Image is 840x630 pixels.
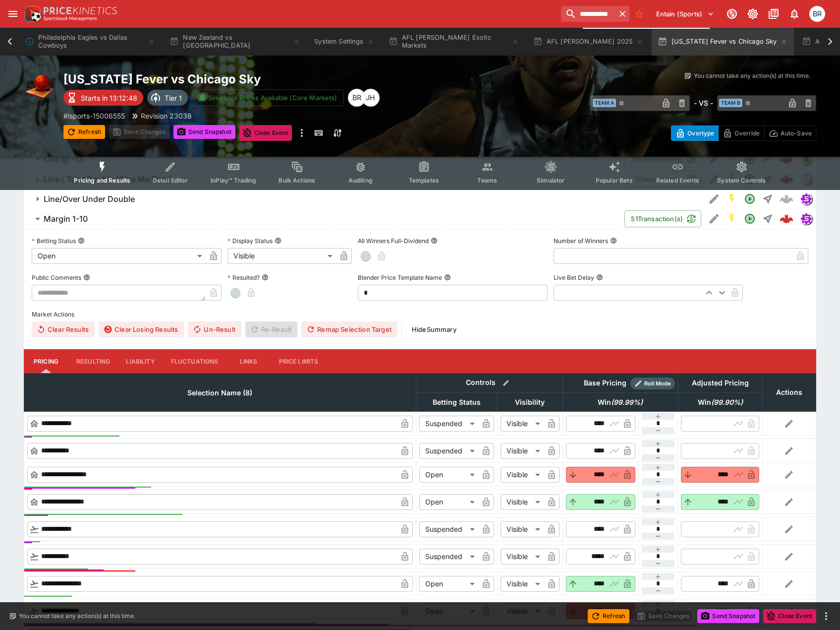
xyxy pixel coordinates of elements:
button: Links [226,349,271,373]
span: Teams [477,177,497,184]
p: Betting Status [32,237,76,245]
div: Open [32,248,206,264]
div: Visible [501,467,544,483]
p: Tier 1 [165,93,182,103]
div: Visible [501,576,544,592]
span: InPlay™ Trading [211,177,256,184]
button: Select Tenant [650,6,720,22]
div: Open [419,467,478,483]
button: more [820,610,832,622]
img: basketball.png [24,71,56,103]
span: Templates [409,177,439,184]
button: [US_STATE] Fever vs Chicago Sky [652,28,793,56]
p: You cannot take any action(s) at this time. [694,71,810,80]
div: Ben Raymond [348,89,366,107]
button: New Zealand vs [GEOGRAPHIC_DATA] [164,28,306,56]
p: Overtype [687,128,714,138]
span: Pricing and Results [74,177,130,184]
div: Visible [501,549,544,565]
button: Refresh [588,609,629,623]
a: a95f15f2-97db-4018-a0d9-0253fb6a0513 [777,209,796,229]
button: Edit Detail [705,210,723,228]
button: Resulted? [262,274,269,281]
button: Fluctuations [163,349,226,373]
button: No Bookmarks [631,6,647,22]
span: Selection Name (8) [176,387,263,399]
div: Ben Raymond [809,6,825,22]
span: Team A [593,99,616,107]
div: Base Pricing [580,377,630,389]
button: Auto-Save [764,126,816,141]
h2: Copy To Clipboard [63,71,440,87]
button: HideSummary [406,321,462,337]
p: All Winners Full-Dividend [358,237,429,245]
button: Send Snapshot [173,125,235,139]
div: Visible [501,443,544,459]
span: Un-Result [188,321,241,337]
div: Visible [501,521,544,537]
span: Win(99.90%) [687,396,754,408]
p: Public Comments [32,273,81,282]
button: Close Event [239,125,292,141]
button: Send Snapshot [697,609,759,623]
div: simulator [800,213,812,225]
button: Resulting [68,349,118,373]
div: Suspended [419,521,478,537]
button: Pricing [24,349,68,373]
h6: Margin 1-10 [44,214,88,224]
p: Live Bet Delay [554,273,594,282]
label: Market Actions [32,307,808,321]
button: Open [741,210,759,228]
div: Visible [501,494,544,510]
div: Jiahao Hao [362,89,380,107]
button: AFL [PERSON_NAME] Exotic Markets [383,28,525,56]
button: AFL [PERSON_NAME] 2025 [527,28,650,56]
div: simulator [800,193,812,205]
button: Betting Status [78,237,85,244]
button: Close Event [763,609,816,623]
button: SGM Enabled [723,210,741,228]
span: Related Events [656,177,699,184]
div: Open [419,494,478,510]
div: Visible [227,248,336,264]
svg: Open [744,193,756,205]
button: Remap Selection Target [301,321,397,337]
span: Betting Status [422,396,492,408]
button: 51Transaction(s) [624,210,701,227]
button: Display Status [275,237,281,244]
button: Toggle light/dark mode [744,5,762,23]
button: Margin 1-10 [24,209,624,229]
div: Show/hide Price Roll mode configuration. [630,378,675,389]
button: open drawer [4,5,22,23]
span: Visibility [504,396,556,408]
button: System Settings [308,28,380,56]
button: Liability [118,349,163,373]
span: Roll Mode [640,379,675,388]
h6: Line/Over Under Double [44,194,135,204]
input: search [561,6,616,22]
p: Override [734,128,760,138]
p: Resulted? [227,273,260,282]
button: Clear Losing Results [99,321,184,337]
span: Win(99.99%) [587,396,654,408]
img: logo-cerberus--red.svg [780,212,793,226]
p: You cannot take any action(s) at this time. [19,612,135,621]
div: Suspended [419,549,478,565]
button: Documentation [765,5,783,23]
div: Start From [671,126,816,141]
button: Public Comments [83,274,90,281]
div: a95f15f2-97db-4018-a0d9-0253fb6a0513 [780,212,793,226]
button: Open [741,190,759,208]
span: Bulk Actions [279,177,315,184]
img: simulator [801,213,812,224]
p: Auto-Save [781,128,812,138]
div: Suspended [419,443,478,459]
th: Adjusted Pricing [678,374,762,393]
em: ( 99.90 %) [711,396,743,408]
span: System Controls [717,177,766,184]
p: Revision 23038 [141,111,192,121]
p: Starts in 13:12:48 [81,93,137,103]
p: Number of Winners [554,237,608,245]
div: Suspended [419,416,478,432]
button: Refresh [63,125,105,139]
